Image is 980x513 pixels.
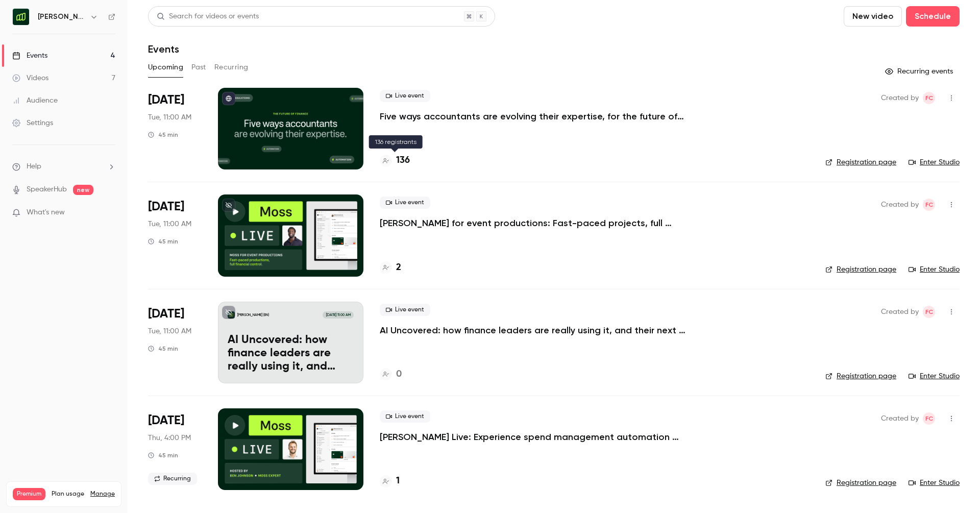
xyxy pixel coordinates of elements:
div: 45 min [148,131,178,139]
h4: 136 [396,154,410,167]
div: 45 min [148,451,178,459]
a: Enter Studio [909,157,960,167]
span: Felicity Cator [923,306,935,318]
a: 1 [380,474,400,488]
span: new [73,185,93,195]
a: [PERSON_NAME] for event productions: Fast-paced projects, full financial control [380,217,686,229]
p: [PERSON_NAME] (EN) [237,312,269,317]
div: Events [12,51,47,61]
div: Videos [12,73,48,83]
a: Registration page [825,264,896,275]
span: Help [27,161,41,172]
div: 45 min [148,345,178,353]
p: AI Uncovered: how finance leaders are really using it, and their next big bets [228,334,354,373]
a: Registration page [825,478,896,488]
button: Recurring [214,59,249,76]
a: Registration page [825,371,896,381]
div: Settings [12,118,53,128]
a: 136 [380,154,410,167]
span: Premium [13,488,45,500]
div: Oct 14 Tue, 11:00 AM (Europe/Berlin) [148,88,202,169]
div: Nov 6 Thu, 3:00 PM (Europe/London) [148,408,202,490]
span: Created by [881,412,919,425]
div: Search for videos or events [157,11,259,22]
a: 2 [380,261,401,275]
button: Past [191,59,206,76]
h4: 2 [396,261,401,275]
span: [DATE] [148,306,184,322]
a: SpeakerHub [27,184,67,195]
span: Tue, 11:00 AM [148,112,191,123]
a: Five ways accountants are evolving their expertise, for the future of finance [380,110,686,123]
span: Created by [881,92,919,104]
span: Recurring [148,473,197,485]
a: Enter Studio [909,478,960,488]
a: Enter Studio [909,264,960,275]
span: FC [925,412,933,425]
span: [DATE] [148,92,184,108]
div: Nov 4 Tue, 11:00 AM (Europe/Berlin) [148,302,202,383]
h4: 1 [396,474,400,488]
a: 0 [380,368,402,381]
span: Live event [380,90,430,102]
iframe: Noticeable Trigger [103,208,115,217]
button: Schedule [906,6,960,27]
span: Plan usage [52,490,84,498]
span: FC [925,199,933,211]
div: Oct 28 Tue, 11:00 AM (Europe/Berlin) [148,194,202,276]
h1: Events [148,43,179,55]
span: Tue, 11:00 AM [148,219,191,229]
span: FC [925,306,933,318]
li: help-dropdown-opener [12,161,115,172]
a: AI Uncovered: how finance leaders are really using it, and their next big bets [380,324,686,336]
a: AI Uncovered: how finance leaders are really using it, and their next big bets[PERSON_NAME] (EN)[... [218,302,363,383]
span: Live event [380,410,430,423]
h4: 0 [396,368,402,381]
span: [DATE] [148,199,184,215]
span: Created by [881,199,919,211]
span: What's new [27,207,65,218]
span: Live event [380,304,430,316]
span: Felicity Cator [923,92,935,104]
div: 45 min [148,237,178,246]
a: Enter Studio [909,371,960,381]
span: FC [925,92,933,104]
img: Moss (EN) [13,9,29,25]
button: Recurring events [880,63,960,80]
span: Created by [881,306,919,318]
a: [PERSON_NAME] Live: Experience spend management automation with [PERSON_NAME] [380,431,686,443]
div: Audience [12,95,58,106]
span: [DATE] 11:00 AM [323,311,353,319]
span: Tue, 11:00 AM [148,326,191,336]
a: Registration page [825,157,896,167]
span: [DATE] [148,412,184,429]
span: Thu, 4:00 PM [148,433,191,443]
button: Upcoming [148,59,183,76]
h6: [PERSON_NAME] (EN) [38,12,86,22]
button: New video [844,6,902,27]
a: Manage [90,490,115,498]
span: Felicity Cator [923,199,935,211]
span: Live event [380,197,430,209]
span: Felicity Cator [923,412,935,425]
